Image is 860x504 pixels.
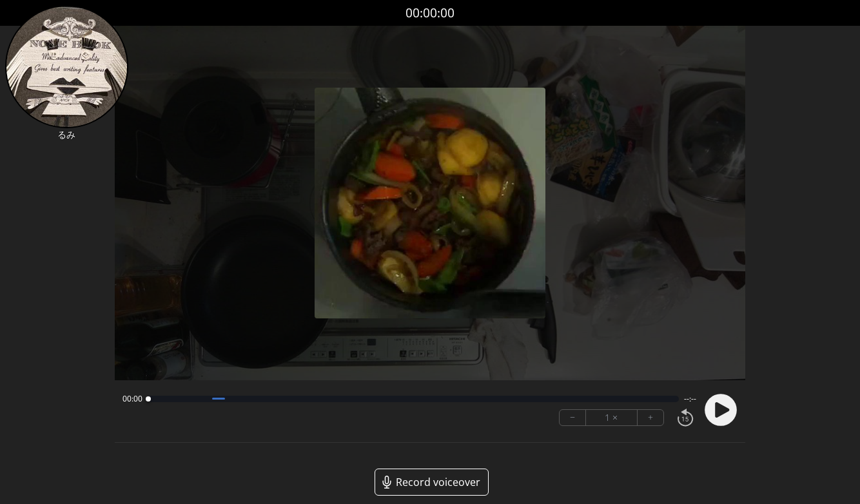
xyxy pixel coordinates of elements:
span: 00:00 [122,394,142,404]
button: − [560,410,586,425]
img: 留迎 [5,5,128,128]
img: Poster Image [315,88,545,318]
div: 1 × [586,410,638,425]
span: --:-- [684,394,696,404]
p: るみ [5,128,128,141]
span: Record voiceover [396,474,480,490]
a: Record voiceover [375,469,489,496]
button: + [638,410,663,425]
a: 00:00:00 [406,4,454,23]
